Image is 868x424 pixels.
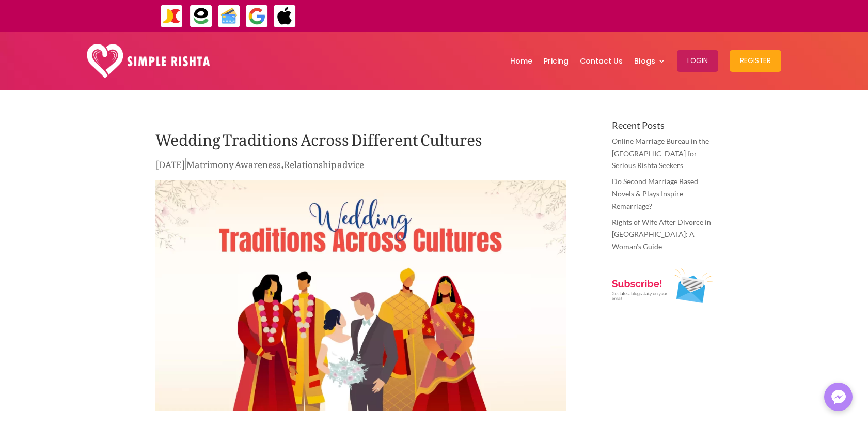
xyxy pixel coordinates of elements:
img: wedding traditions [155,180,566,411]
a: Online Marriage Bureau in the [GEOGRAPHIC_DATA] for Serious Rishta Seekers [612,137,709,170]
strong: جاز کیش [525,6,546,24]
strong: ایزی پیسہ [499,6,522,24]
a: Matrimony Awareness [186,152,281,173]
a: Pricing [544,34,569,88]
img: ApplePay-icon [273,5,296,28]
h1: Wedding Traditions Across Different Cultures [155,120,566,157]
a: Contact Us [580,34,623,88]
img: JazzCash-icon [160,5,183,28]
span: [DATE] [155,152,185,173]
button: Register [730,50,781,72]
a: Rights of Wife After Divorce in [GEOGRAPHIC_DATA]: A Woman’s Guide [612,218,711,251]
img: Credit Cards [217,5,241,28]
a: Do Second Marriage Based Novels & Plays Inspire Remarriage? [612,177,698,210]
h4: Recent Posts [612,120,713,135]
p: | , [155,157,566,177]
img: EasyPaisa-icon [190,5,213,28]
a: Blogs [634,34,666,88]
img: GooglePay-icon [245,5,269,28]
a: Register [730,34,781,88]
a: Relationship advice [284,152,364,173]
a: Login [677,34,718,88]
div: ایپ میں پیمنٹ صرف گوگل پے اور ایپل پے کے ذریعے ممکن ہے۔ ، یا کریڈٹ کارڈ کے ذریعے ویب سائٹ پر ہوگی۔ [328,9,774,22]
a: Home [510,34,532,88]
img: Messenger [828,387,849,407]
button: Login [677,50,718,72]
